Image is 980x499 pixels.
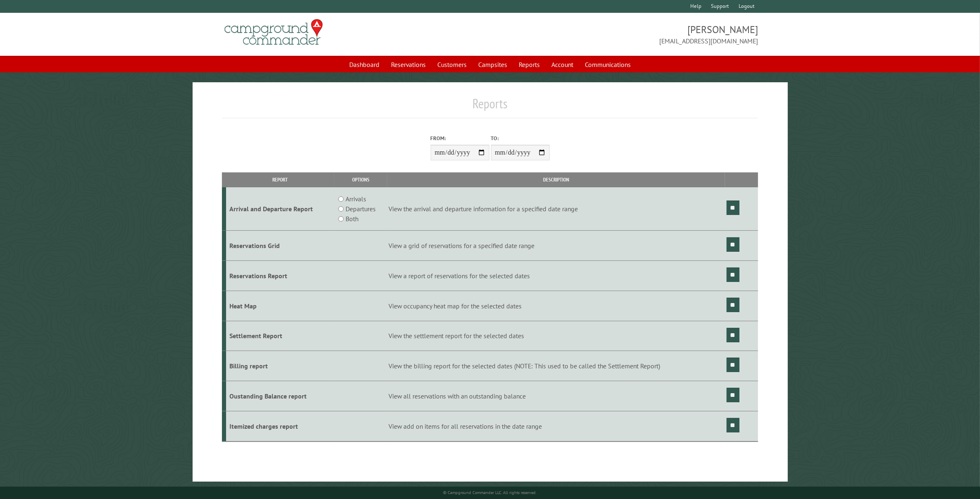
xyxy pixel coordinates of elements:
[387,411,725,441] td: View add on items for all reservations in the date range
[226,231,335,261] td: Reservations Grid
[226,381,335,411] td: Oustanding Balance report
[387,172,725,187] th: Description
[334,172,387,187] th: Options
[387,381,725,411] td: View all reservations with an outstanding balance
[226,260,335,291] td: Reservations Report
[346,204,376,214] label: Departures
[490,23,758,46] span: [PERSON_NAME] [EMAIL_ADDRESS][DOMAIN_NAME]
[431,134,489,142] label: From:
[226,291,335,321] td: Heat Map
[226,321,335,351] td: Settlement Report
[444,490,537,495] small: © Campground Commander LLC. All rights reserved.
[546,57,578,72] a: Account
[387,351,725,381] td: View the billing report for the selected dates (NOTE: This used to be called the Settlement Report)
[222,96,758,118] h1: Reports
[346,214,359,224] label: Both
[386,57,431,72] a: Reservations
[387,187,725,231] td: View the arrival and departure information for a specified date range
[346,194,367,204] label: Arrivals
[432,57,472,72] a: Customers
[344,57,384,72] a: Dashboard
[226,187,335,231] td: Arrival and Departure Report
[514,57,545,72] a: Reports
[491,134,550,142] label: To:
[387,260,725,291] td: View a report of reservations for the selected dates
[222,16,325,48] img: Campground Commander
[226,411,335,441] td: Itemized charges report
[387,321,725,351] td: View the settlement report for the selected dates
[226,172,335,187] th: Report
[580,57,636,72] a: Communications
[387,291,725,321] td: View occupancy heat map for the selected dates
[226,351,335,381] td: Billing report
[387,231,725,261] td: View a grid of reservations for a specified date range
[473,57,512,72] a: Campsites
